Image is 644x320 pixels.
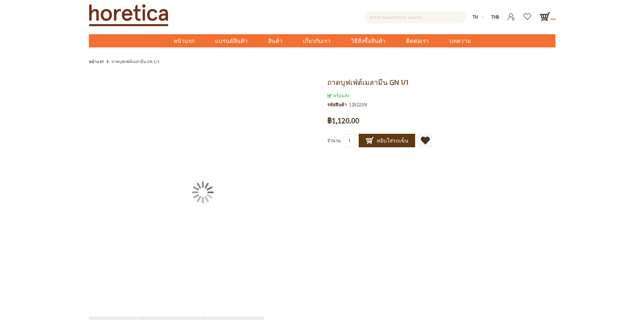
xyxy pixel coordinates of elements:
span: พร้อมส่ง [327,92,349,98]
span: ติดต่อเรา [406,34,429,48]
span: ฿1,120.00 [327,117,359,124]
strong: รหัสสินค้า [327,101,349,108]
a: วิธีสั่งซื้อสินค้า [341,34,396,47]
a: ติดต่อเรา [396,34,439,47]
span: บทความ [449,34,471,48]
div: สถานะของสินค้า [327,92,555,99]
a: หน้าแรก [89,58,104,65]
a: หน้าแรก [163,34,205,47]
img: กำลังโหลด... [192,182,214,203]
img: dropdown-icon.svg [481,16,484,19]
div: 125221IV [349,101,367,108]
a: สินค้า [258,34,293,47]
a: เกี่ยวกับเรา [293,34,341,47]
li: ถาดบุฟเฟ่ต์เมลามีน GN 1/1 [105,58,160,66]
span: เกี่ยวกับเรา [303,34,331,48]
a: แบรนด์สินค้า [205,34,258,47]
span: แบรนด์สินค้า [215,34,248,48]
a: เข้าสู่ระบบ [503,11,520,17]
span: THB [491,14,499,20]
span: สินค้า [268,34,283,48]
button: หยิบใส่รถเข็น [359,134,415,147]
span: หน้าแรก [173,37,195,45]
a: เพิ่มไปยังรายการโปรด [419,134,432,147]
span: วิธีสั่งซื้อสินค้า [351,34,386,48]
span: จำนวน [327,137,341,143]
span: ถาดบุฟเฟ่ต์เมลามีน GN 1/1 [327,77,408,88]
span: หยิบใส่รถเข็น [365,136,408,145]
a: รายการโปรด [520,11,536,17]
img: Horetica.com [89,4,168,26]
a: บทความ [439,34,481,47]
span: th [473,14,478,20]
